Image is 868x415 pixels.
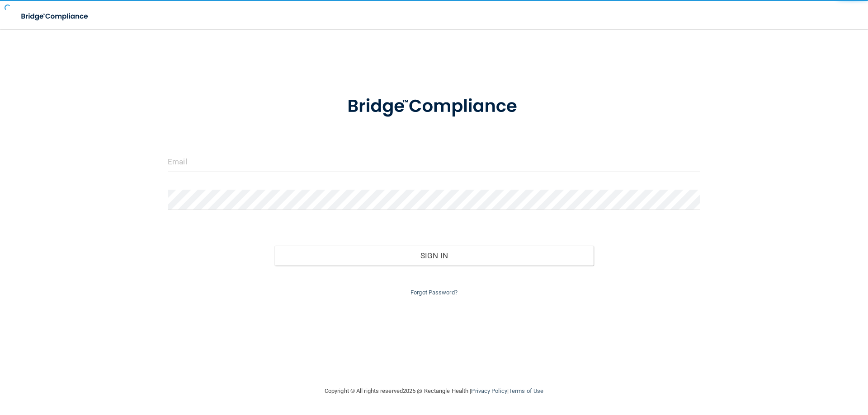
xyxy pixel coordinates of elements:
a: Terms of Use [509,387,543,394]
a: Forgot Password? [410,289,458,296]
button: Sign In [274,246,594,266]
img: bridge_compliance_login_screen.278c3ca4.svg [14,7,97,26]
div: Copyright © All rights reserved 2025 @ Rectangle Health | | [269,377,599,406]
a: Privacy Policy [471,387,507,394]
img: bridge_compliance_login_screen.278c3ca4.svg [329,83,539,130]
input: Email [168,152,700,172]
